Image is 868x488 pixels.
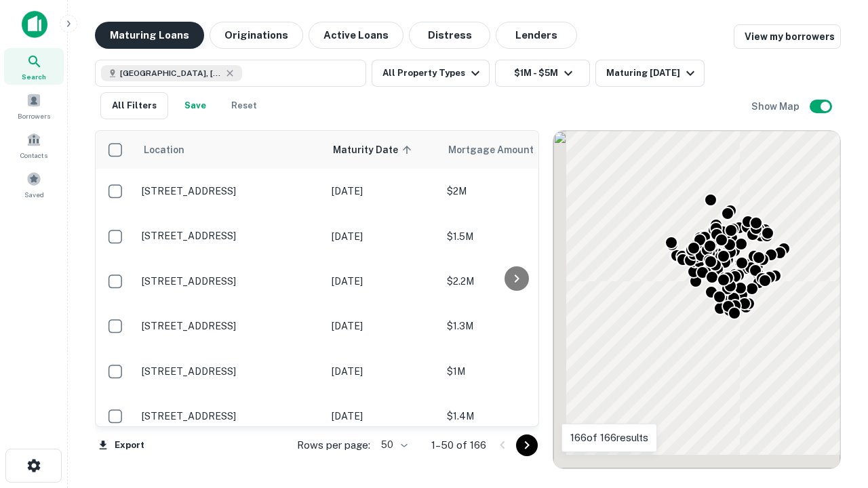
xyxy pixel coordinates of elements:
span: Search [22,71,46,82]
button: All Filters [100,92,168,119]
span: Mortgage Amount [448,142,551,158]
p: [STREET_ADDRESS] [142,275,318,287]
p: [STREET_ADDRESS] [142,365,318,378]
button: All Property Types [372,60,490,87]
button: Originations [210,22,303,49]
p: [STREET_ADDRESS] [142,410,318,422]
a: Search [4,48,64,85]
p: [STREET_ADDRESS] [142,320,318,332]
p: [DATE] [332,274,433,289]
a: Borrowers [4,87,64,124]
p: $2.2M [447,274,583,289]
p: [DATE] [332,409,433,424]
button: Export [95,435,148,455]
span: Location [143,142,184,158]
a: View my borrowers [734,24,841,49]
p: [DATE] [332,319,433,333]
th: Mortgage Amount [440,131,589,169]
button: Go to next page [516,434,538,456]
span: Borrowers [18,110,50,121]
p: 166 of 166 results [570,430,648,446]
button: [GEOGRAPHIC_DATA], [GEOGRAPHIC_DATA], [GEOGRAPHIC_DATA] [95,60,366,87]
button: Save your search to get updates of matches that match your search criteria. [174,92,217,119]
p: [DATE] [332,184,433,199]
p: $1.4M [447,409,583,424]
button: Lenders [496,22,577,49]
p: [STREET_ADDRESS] [142,185,318,197]
a: Contacts [4,127,64,163]
p: $1M [447,364,583,379]
div: Maturing [DATE] [606,65,698,81]
p: 1–50 of 166 [431,437,486,453]
button: Maturing Loans [95,22,204,49]
iframe: Chat Widget [800,380,868,445]
span: Saved [24,189,44,200]
span: [GEOGRAPHIC_DATA], [GEOGRAPHIC_DATA], [GEOGRAPHIC_DATA] [120,67,222,79]
th: Maturity Date [325,131,440,169]
button: Reset [222,92,266,119]
p: [DATE] [332,364,433,379]
p: Rows per page: [297,437,370,453]
h6: Show Map [751,99,802,114]
img: capitalize-icon.png [22,11,47,38]
button: Active Loans [309,22,403,49]
p: [DATE] [332,229,433,244]
p: $1.3M [447,319,583,333]
span: Contacts [20,150,47,161]
button: $1M - $5M [495,60,590,87]
p: $1.5M [447,229,583,244]
a: Saved [4,166,64,203]
p: [STREET_ADDRESS] [142,230,318,242]
span: Maturity Date [333,142,416,158]
p: $2M [447,184,583,199]
button: Distress [409,22,490,49]
div: 0 0 [553,131,840,468]
th: Location [135,131,325,169]
button: Maturing [DATE] [595,60,705,87]
div: 50 [376,435,410,455]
